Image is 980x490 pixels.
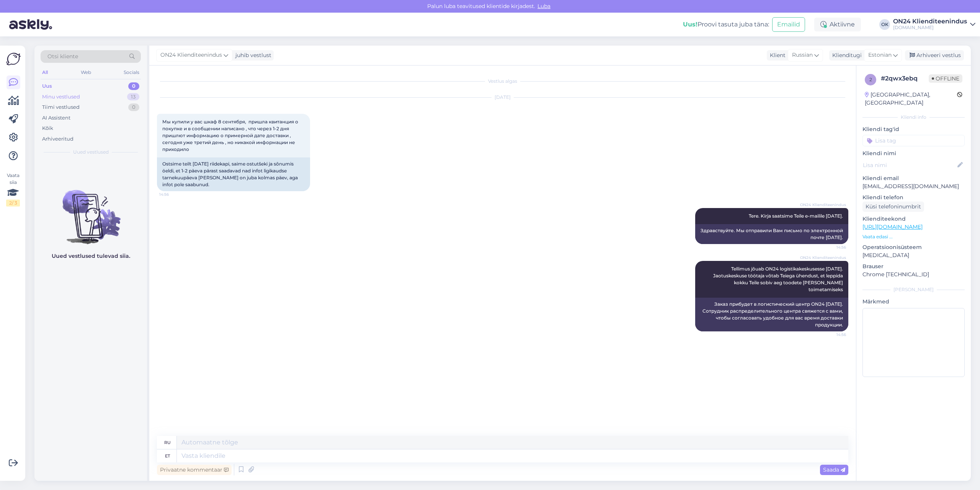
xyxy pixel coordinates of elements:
span: Tere. Kirja saatsime Teile e-mailile [DATE]. [749,213,843,219]
div: Kliendi info [862,114,965,121]
b: Uus! [683,21,697,28]
div: Privaatne kommentaar [157,465,232,475]
div: ON24 Klienditeenindus [893,18,967,25]
div: [PERSON_NAME] [862,286,965,293]
span: Estonian [868,51,892,59]
button: Emailid [772,17,805,32]
a: ON24 Klienditeenindus[DOMAIN_NAME] [893,18,975,31]
div: Заказ прибудет в логистический центр ON24 [DATE]. Сотрудник распределительного центра свяжется с ... [695,298,848,331]
p: [EMAIL_ADDRESS][DOMAIN_NAME] [862,182,965,190]
div: Klient [767,51,786,59]
span: Luba [535,3,553,10]
div: 0 [128,103,139,111]
div: [GEOGRAPHIC_DATA], [GEOGRAPHIC_DATA] [865,91,957,107]
p: Kliendi tag'id [862,125,965,133]
div: Aktiivne [814,18,861,31]
p: Klienditeekond [862,215,965,223]
div: 13 [127,93,139,101]
span: ON24 Klienditeenindus [160,51,222,59]
div: Kõik [42,125,53,132]
span: ON24 Klienditeenindus [800,202,846,208]
p: Kliendi email [862,174,965,182]
span: Tellimus jõuab ON24 logistikakeskusesse [DATE]. Jaotuskeskuse töötaja võtab Teiega ühendust, et l... [713,266,844,292]
img: Askly Logo [6,52,21,66]
p: Kliendi nimi [862,149,965,157]
span: 2 [869,77,872,82]
p: Kliendi telefon [862,193,965,202]
div: Klienditugi [829,51,862,59]
span: Offline [929,74,962,83]
div: Socials [122,67,141,77]
div: [DOMAIN_NAME] [893,25,967,31]
p: Brauser [862,262,965,270]
p: Uued vestlused tulevad siia. [52,252,130,260]
div: Vaata siia [6,172,20,206]
p: Märkmed [862,298,965,306]
p: Operatsioonisüsteem [862,243,965,251]
div: Web [79,67,93,77]
div: # 2qwx3ebq [881,74,929,83]
div: Minu vestlused [42,93,80,101]
p: Vaata edasi ... [862,233,965,240]
img: No chats [34,176,147,245]
p: [MEDICAL_DATA] [862,251,965,259]
div: Здравствуйте. Мы отправили Вам письмо по электронной почте [DATE]. [695,224,848,244]
div: Tiimi vestlused [42,103,80,111]
input: Lisa tag [862,135,965,146]
span: Мы купили у вас шкаф 8 сентября, пришла квитанция о покупке и в сообщении написано , что через 1-... [162,119,299,152]
div: Uus [42,82,52,90]
div: juhib vestlust [232,51,271,59]
div: Vestlus algas [157,78,848,85]
span: 14:56 [817,332,846,338]
div: Arhiveeri vestlus [905,50,964,61]
span: Russian [792,51,813,59]
div: 0 [128,82,139,90]
span: Uued vestlused [73,149,109,156]
span: ON24 Klienditeenindus [800,255,846,261]
div: Proovi tasuta juba täna: [683,20,769,29]
div: ru [164,436,171,449]
span: Otsi kliente [47,52,78,61]
p: Chrome [TECHNICAL_ID] [862,270,965,279]
div: Küsi telefoninumbrit [862,202,924,212]
div: Ostsime teilt [DATE] riidekapi, saime ostutšeki ja sõnumis öeldi, et 1-2 päeva pärast saadavad na... [157,157,310,191]
div: All [41,67,49,77]
span: 14:56 [159,192,188,197]
span: Saada [823,466,845,473]
div: OK [879,19,890,30]
div: et [165,449,170,462]
span: 14:56 [817,244,846,250]
div: [DATE] [157,94,848,101]
div: AI Assistent [42,114,70,122]
div: 2 / 3 [6,200,20,206]
a: [URL][DOMAIN_NAME] [862,223,923,230]
input: Lisa nimi [863,161,956,169]
div: Arhiveeritud [42,135,73,143]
